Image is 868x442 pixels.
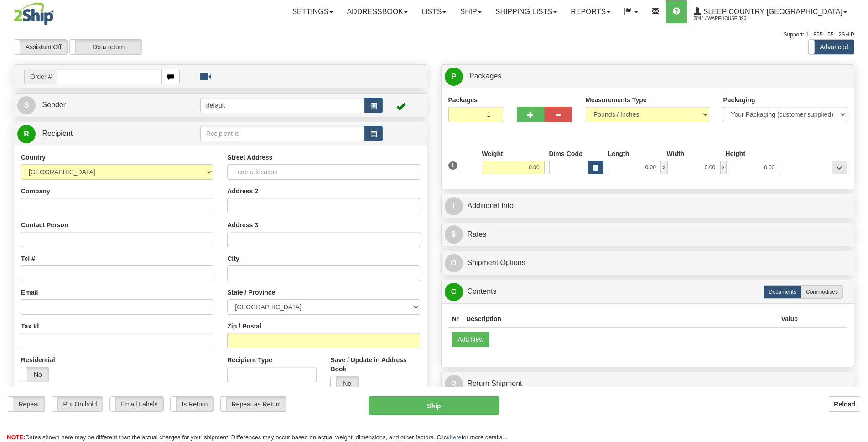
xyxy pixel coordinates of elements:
[331,376,358,391] label: No
[227,153,272,162] label: Street Address
[489,0,564,23] a: Shipping lists
[21,187,50,196] label: Company
[445,67,851,86] a: P Packages
[764,285,801,299] label: Documents
[834,400,855,408] b: Reload
[17,96,200,114] a: S Sender
[227,254,239,263] label: City
[720,161,727,174] span: x
[445,197,851,215] a: IAdditional Info
[221,397,286,411] label: Repeat as Return
[445,375,463,393] span: R
[445,68,463,86] span: P
[469,72,501,80] span: Packages
[661,161,667,174] span: x
[340,0,415,23] a: Addressbook
[17,96,36,114] span: S
[801,285,843,299] label: Commodities
[694,14,762,23] span: 2044 / Warehouse 390
[445,283,463,301] span: C
[200,98,365,113] input: Sender Id
[52,397,103,411] label: Put On hold
[14,2,54,25] img: logo2044.jpg
[110,397,163,411] label: Email Labels
[171,397,213,411] label: Is Return
[227,355,272,364] label: Recipient Type
[445,254,851,272] a: OShipment Options
[608,149,629,158] label: Length
[285,0,340,23] a: Settings
[330,355,420,374] label: Save / Update in Address Book
[24,69,57,84] span: Order #
[723,95,755,104] label: Packaging
[21,254,35,263] label: Tel #
[415,0,453,23] a: Lists
[726,149,746,158] label: Height
[21,220,68,229] label: Contact Person
[847,174,867,267] iframe: chat widget
[227,220,258,229] label: Address 3
[21,367,49,382] label: No
[667,149,685,158] label: Width
[445,374,851,393] a: RReturn Shipment
[21,355,55,364] label: Residential
[450,434,462,441] a: here
[227,187,258,196] label: Address 2
[17,125,36,143] span: R
[445,197,463,215] span: I
[445,282,851,301] a: CContents
[7,434,25,441] span: NOTE:
[586,95,647,104] label: Measurements Type
[200,126,365,141] input: Recipient Id
[777,311,801,328] th: Value
[70,40,142,54] label: Do a return
[482,149,503,158] label: Weight
[448,161,458,170] span: 1
[448,95,478,104] label: Packages
[453,0,488,23] a: Ship
[21,322,39,331] label: Tax Id
[809,40,854,54] label: Advanced
[42,101,66,109] span: Sender
[549,149,582,158] label: Dims Code
[17,125,180,143] a: R Recipient
[452,332,490,347] button: Add New
[227,322,261,331] label: Zip / Postal
[445,254,463,272] span: O
[369,396,499,415] button: Ship
[832,161,847,174] div: ...
[445,225,851,244] a: $Rates
[445,225,463,244] span: $
[828,396,861,412] button: Reload
[21,288,38,297] label: Email
[14,40,67,54] label: Assistant Off
[227,164,420,180] input: Enter a location
[701,8,842,16] span: Sleep Country [GEOGRAPHIC_DATA]
[7,397,45,411] label: Repeat
[21,153,46,162] label: Country
[687,0,854,23] a: Sleep Country [GEOGRAPHIC_DATA] 2044 / Warehouse 390
[14,31,854,39] div: Support: 1 - 855 - 55 - 2SHIP
[463,311,777,328] th: Description
[448,311,463,328] th: Nr
[227,288,275,297] label: State / Province
[564,0,617,23] a: Reports
[42,130,73,137] span: Recipient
